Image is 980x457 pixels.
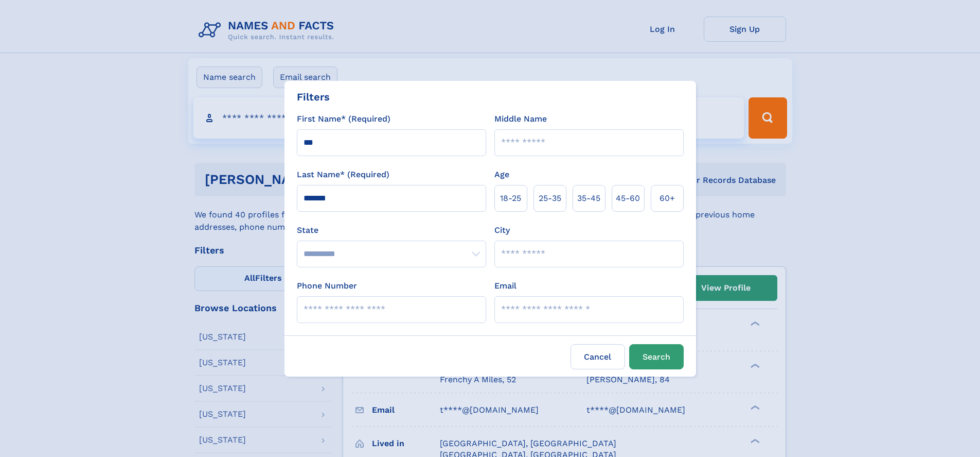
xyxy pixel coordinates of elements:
[577,192,600,205] span: 35‑45
[297,89,330,105] div: Filters
[297,280,357,292] label: Phone Number
[500,192,521,205] span: 18‑25
[539,192,561,205] span: 25‑35
[297,224,486,236] label: State
[494,224,510,236] label: City
[494,280,516,292] label: Email
[629,344,684,369] button: Search
[494,168,509,181] label: Age
[660,192,675,205] span: 60+
[571,344,625,369] label: Cancel
[297,113,390,125] label: First Name* (Required)
[297,168,389,181] label: Last Name* (Required)
[494,113,547,125] label: Middle Name
[616,192,640,205] span: 45‑60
